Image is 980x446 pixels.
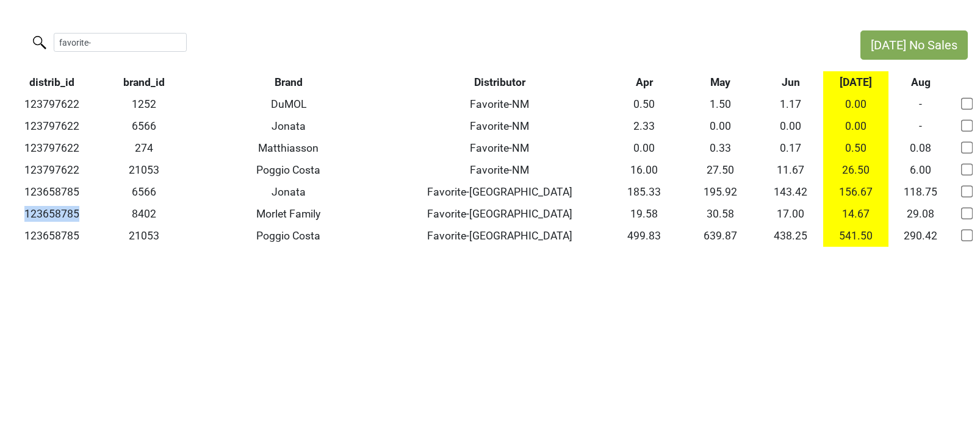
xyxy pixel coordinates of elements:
td: 2.33 [607,115,683,137]
td: 19.58 [607,203,683,225]
td: 0.00 [823,115,888,137]
td: 541.50 [823,225,888,247]
td: Favorite-NM [393,159,607,181]
td: Favorite-[GEOGRAPHIC_DATA] [393,225,607,247]
td: 6566 [104,181,184,203]
td: 274 [104,137,184,159]
td: 27.50 [682,159,758,181]
td: 0.33 [682,137,758,159]
td: 6.00 [888,159,953,181]
th: Apr: activate to sort column ascending [607,71,683,93]
td: 26.50 [823,159,888,181]
td: 639.87 [682,225,758,247]
td: 1.17 [758,93,823,115]
td: 0.00 [607,137,683,159]
td: Favorite-[GEOGRAPHIC_DATA] [393,203,607,225]
td: 17.00 [758,203,823,225]
td: DuMOL [184,93,393,115]
td: Poggio Costa [184,225,393,247]
th: brand_id: activate to sort column ascending [104,71,184,93]
td: - [888,115,953,137]
th: Brand: activate to sort column ascending [184,71,393,93]
td: 0.17 [758,137,823,159]
td: 11.67 [758,159,823,181]
td: 0.50 [607,93,683,115]
td: 1.50 [682,93,758,115]
td: 499.83 [607,225,683,247]
td: 0.50 [823,137,888,159]
td: 14.67 [823,203,888,225]
td: Favorite-NM [393,115,607,137]
td: 0.00 [823,93,888,115]
td: 143.42 [758,181,823,203]
td: 118.75 [888,181,953,203]
th: May: activate to sort column ascending [682,71,758,93]
td: Jonata [184,181,393,203]
td: 0.00 [758,115,823,137]
th: &nbsp;: activate to sort column ascending [953,71,980,93]
td: 156.67 [823,181,888,203]
td: Matthiasson [184,137,393,159]
td: 438.25 [758,225,823,247]
td: 290.42 [888,225,953,247]
td: 6566 [104,115,184,137]
th: Aug: activate to sort column ascending [888,71,953,93]
td: Poggio Costa [184,159,393,181]
th: Jun: activate to sort column ascending [758,71,823,93]
td: 0.08 [888,137,953,159]
td: 8402 [104,203,184,225]
td: - [888,93,953,115]
td: 29.08 [888,203,953,225]
td: 185.33 [607,181,683,203]
td: 16.00 [607,159,683,181]
td: Jonata [184,115,393,137]
td: 21053 [104,159,184,181]
td: 1252 [104,93,184,115]
td: Morlet Family [184,203,393,225]
th: Distributor: activate to sort column descending [393,71,607,93]
td: Favorite-NM [393,137,607,159]
th: Jul: activate to sort column ascending [823,71,888,93]
td: 195.92 [682,181,758,203]
td: 21053 [104,225,184,247]
td: 30.58 [682,203,758,225]
td: Favorite-[GEOGRAPHIC_DATA] [393,181,607,203]
td: 0.00 [682,115,758,137]
td: Favorite-NM [393,93,607,115]
button: [DATE] No Sales [860,30,968,60]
